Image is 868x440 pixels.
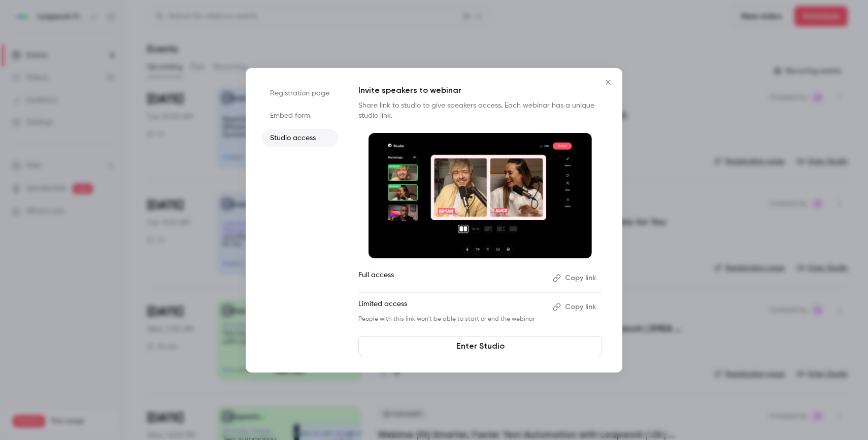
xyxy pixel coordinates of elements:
[358,270,545,286] p: Full access
[358,299,545,315] p: Limited access
[358,100,602,121] p: Share link to studio to give speakers access. Each webinar has a unique studio link.
[262,107,338,125] li: Embed form
[549,270,602,286] button: Copy link
[358,84,602,96] p: Invite speakers to webinar
[262,129,338,147] li: Studio access
[598,72,618,92] button: Close
[549,299,602,315] button: Copy link
[358,315,545,323] p: People with this link won't be able to start or end the webinar
[369,133,592,259] img: Invite speakers to webinar
[358,336,602,356] a: Enter Studio
[262,84,338,103] li: Registration page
